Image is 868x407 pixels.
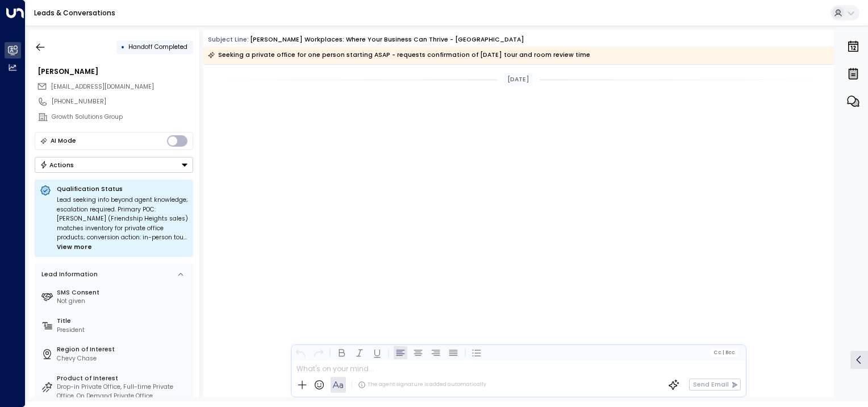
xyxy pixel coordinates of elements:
[250,35,524,44] div: [PERSON_NAME] Workplaces: Where Your Business Can Thrive - [GEOGRAPHIC_DATA]
[57,297,190,306] div: Not given
[34,8,115,18] a: Leads & Conversations
[722,350,724,355] span: |
[128,43,187,51] span: Handoff Completed
[358,381,486,389] div: The agent signature is added automatically
[57,354,190,363] div: Chevy Chase
[51,82,154,92] span: acormack@gsgroupllc.com
[57,345,190,354] label: Region of Interest
[294,346,307,359] button: Undo
[52,97,193,106] div: [PHONE_NUMBER]
[57,196,188,252] div: Lead seeking info beyond agent knowledge; escalation required. Primary POC: [PERSON_NAME] (Friend...
[311,346,325,359] button: Redo
[52,113,193,122] div: Growth Solutions Group
[51,82,154,91] span: [EMAIL_ADDRESS][DOMAIN_NAME]
[57,326,190,335] div: President
[57,317,190,326] label: Title
[51,135,76,147] div: AI Mode
[57,243,92,252] span: View more
[57,374,190,383] label: Product of Interest
[35,157,193,173] div: Button group with a nested menu
[35,157,193,173] button: Actions
[57,288,190,297] label: SMS Consent
[57,383,190,401] div: Drop-in Private Office, Full-time Private Office, On Demand Private Office
[39,270,98,279] div: Lead Information
[208,49,590,61] div: Seeking a private office for one person starting ASAP - requests confirmation of [DATE] tour and ...
[713,350,735,355] span: Cc Bcc
[37,67,193,77] div: [PERSON_NAME]
[504,73,533,86] div: [DATE]
[710,348,738,356] button: Cc|Bcc
[121,39,125,55] div: •
[57,185,188,193] p: Qualification Status
[208,35,249,44] span: Subject Line:
[40,161,74,169] div: Actions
